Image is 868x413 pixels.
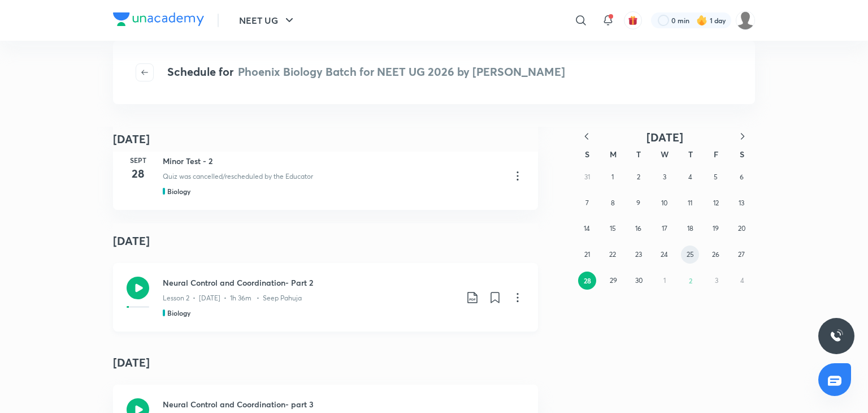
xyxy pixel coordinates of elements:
[661,250,668,259] abbr: September 24, 2025
[736,11,755,30] img: Tanya Kumari
[713,224,719,233] abbr: September 19, 2025
[127,155,149,165] h6: Sept
[610,224,616,233] abbr: September 15, 2025
[687,250,694,259] abbr: September 25, 2025
[113,263,538,332] a: Neural Control and Coordination- Part 2Lesson 2 • [DATE] • 1h 36m • Seep PahujaBiology
[646,130,683,145] span: [DATE]
[163,155,502,167] h3: Minor Test - 2
[636,149,641,160] abbr: Tuesday
[656,220,674,238] button: September 17, 2025
[167,308,190,318] h5: Biology
[656,168,674,186] button: September 3, 2025
[688,149,693,160] abbr: Thursday
[604,194,622,212] button: September 8, 2025
[163,398,457,410] h3: Neural Control and Coordination- part 3
[681,194,699,212] button: September 11, 2025
[656,246,674,264] button: September 24, 2025
[630,168,648,186] button: September 2, 2025
[584,250,590,259] abbr: September 21, 2025
[604,168,622,186] button: September 1, 2025
[630,272,648,290] button: September 30, 2025
[635,250,642,259] abbr: September 23, 2025
[238,64,565,79] span: Phoenix Biology Batch for NEET UG 2026 by [PERSON_NAME]
[578,194,596,212] button: September 7, 2025
[630,246,648,264] button: September 23, 2025
[707,220,725,238] button: September 19, 2025
[630,194,648,212] button: September 9, 2025
[113,345,538,380] h4: [DATE]
[830,329,843,343] img: ttu
[635,224,641,233] abbr: September 16, 2025
[578,272,596,290] button: September 28, 2025
[578,246,596,264] button: September 21, 2025
[584,276,591,285] abbr: September 28, 2025
[681,168,699,186] button: September 4, 2025
[232,9,303,32] button: NEET UG
[740,149,744,160] abbr: Saturday
[584,224,590,233] abbr: September 14, 2025
[714,173,718,181] abbr: September 5, 2025
[609,250,616,259] abbr: September 22, 2025
[585,149,589,160] abbr: Sunday
[163,171,313,182] p: Quiz was cancelled/rescheduled by the Educator
[738,250,745,259] abbr: September 27, 2025
[113,141,538,210] a: Sept28Minor Test - 2Quiz was cancelled/rescheduled by the EducatorBiology
[610,149,617,160] abbr: Monday
[740,173,744,181] abbr: September 6, 2025
[707,246,725,264] button: September 26, 2025
[604,272,622,290] button: September 29, 2025
[610,276,617,285] abbr: September 29, 2025
[663,173,666,181] abbr: September 3, 2025
[687,224,693,233] abbr: September 18, 2025
[113,12,204,26] img: Company Logo
[628,15,638,25] img: avatar
[630,220,648,238] button: September 16, 2025
[732,168,750,186] button: September 6, 2025
[661,149,669,160] abbr: Wednesday
[167,186,190,196] h5: Biology
[732,246,750,264] button: September 27, 2025
[163,277,457,289] h3: Neural Control and Coordination- Part 2
[611,173,614,181] abbr: September 1, 2025
[713,199,719,207] abbr: September 12, 2025
[635,276,643,285] abbr: September 30, 2025
[661,199,667,207] abbr: September 10, 2025
[636,199,640,207] abbr: September 9, 2025
[585,199,589,207] abbr: September 7, 2025
[712,250,719,259] abbr: September 26, 2025
[714,149,718,160] abbr: Friday
[637,173,640,181] abbr: September 2, 2025
[578,220,596,238] button: September 14, 2025
[688,199,692,207] abbr: September 11, 2025
[604,220,622,238] button: September 15, 2025
[167,63,565,81] h4: Schedule for
[113,223,538,259] h4: [DATE]
[707,168,725,186] button: September 5, 2025
[127,165,149,182] h4: 28
[163,293,302,303] p: Lesson 2 • [DATE] • 1h 36m • Seep Pahuja
[739,199,744,207] abbr: September 13, 2025
[738,224,745,233] abbr: September 20, 2025
[732,194,750,212] button: September 13, 2025
[624,11,642,29] button: avatar
[113,131,150,148] h4: [DATE]
[113,12,204,29] a: Company Logo
[656,194,674,212] button: September 10, 2025
[707,194,725,212] button: September 12, 2025
[696,15,708,26] img: streak
[611,199,615,207] abbr: September 8, 2025
[681,246,699,264] button: September 25, 2025
[681,220,699,238] button: September 18, 2025
[599,130,730,144] button: [DATE]
[604,246,622,264] button: September 22, 2025
[732,220,750,238] button: September 20, 2025
[688,173,692,181] abbr: September 4, 2025
[662,224,667,233] abbr: September 17, 2025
